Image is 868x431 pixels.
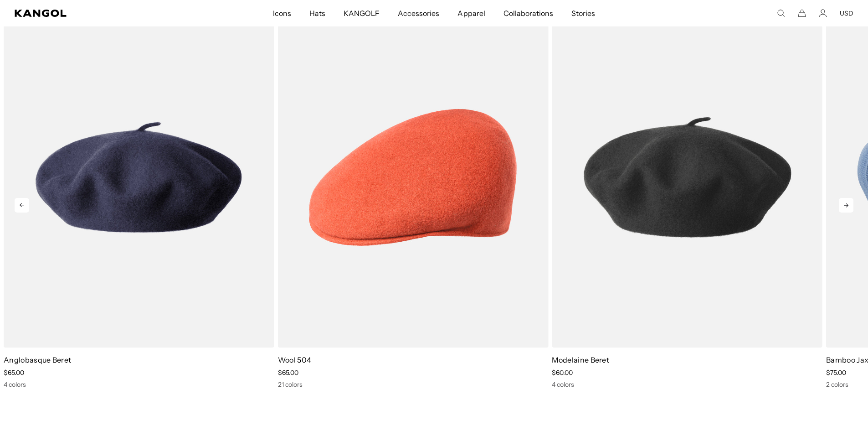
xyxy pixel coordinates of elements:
a: Anglobasque Beret [4,355,71,364]
img: Modelaine Beret [552,7,822,347]
span: $60.00 [552,369,573,377]
span: $65.00 [278,369,298,377]
span: $75.00 [826,369,846,377]
div: 21 colors [278,380,549,389]
button: USD [840,9,853,17]
span: $65.00 [4,369,24,377]
a: Kangol [15,10,180,17]
a: Modelaine Beret [552,355,609,364]
div: 4 colors [4,380,274,389]
summary: Search here [777,9,785,17]
img: Wool 504 [278,7,549,347]
button: Cart [798,9,806,17]
a: Wool 504 [278,355,312,364]
a: Account [819,9,827,17]
div: 4 of 5 [274,7,549,388]
div: 4 colors [552,380,822,389]
img: Anglobasque Beret [4,7,274,347]
div: 5 of 5 [548,7,822,388]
